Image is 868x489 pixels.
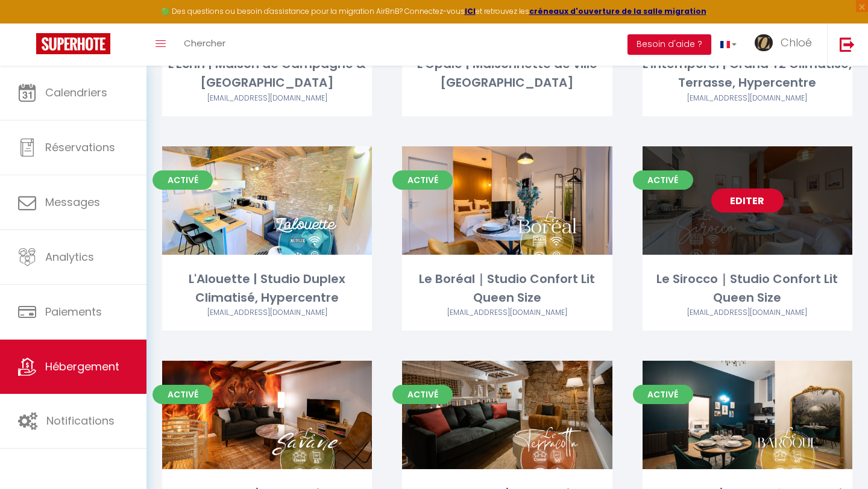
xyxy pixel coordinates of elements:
div: L'Opale | Maisonnette de ville [GEOGRAPHIC_DATA] [402,55,612,93]
button: Besoin d'aide ? [627,34,711,55]
span: Notifications [46,413,115,428]
div: Airbnb [402,307,612,319]
span: Réservations [45,140,115,155]
span: Activé [392,170,453,190]
a: ... Chloé [746,23,827,66]
div: Airbnb [643,307,852,319]
span: Chloé [781,35,812,50]
div: Airbnb [643,93,852,104]
div: Airbnb [162,307,372,319]
div: L'Écrin | Maison de Campagne & [GEOGRAPHIC_DATA] [162,55,372,93]
div: Airbnb [162,93,372,104]
div: L'Intemporel | Grand T2 Climatisé, Terrasse, Hypercentre [643,55,852,93]
a: créneaux d'ouverture de la salle migration [529,6,706,16]
button: Ouvrir le widget de chat LiveChat [10,5,46,41]
span: Activé [633,170,693,190]
a: Chercher [175,23,234,66]
a: Editer [711,188,784,213]
span: Chercher [184,37,225,49]
span: Hébergement [45,359,119,374]
span: Activé [392,385,453,404]
span: Analytics [45,249,94,264]
div: Le Sirocco｜Studio Confort Lit Queen Size [643,270,852,308]
img: ... [755,34,773,51]
span: Paiements [45,304,102,319]
span: Activé [153,385,213,404]
img: Super Booking [36,33,110,54]
div: L'Alouette | Studio Duplex Climatisé, Hypercentre [162,270,372,308]
span: Activé [633,385,693,404]
img: logout [840,37,855,52]
span: Calendriers [45,85,107,100]
span: Messages [45,195,100,210]
div: Le Boréal｜Studio Confort Lit Queen Size [402,270,612,308]
span: Activé [153,170,213,190]
a: ICI [465,6,476,16]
